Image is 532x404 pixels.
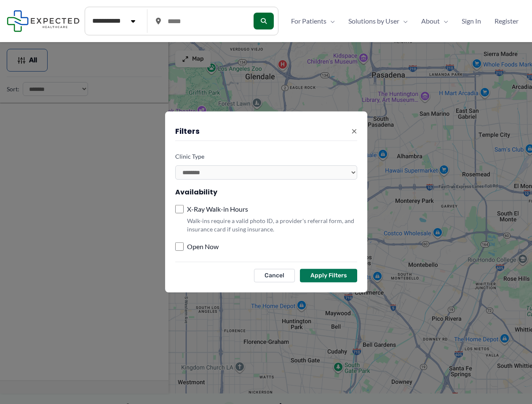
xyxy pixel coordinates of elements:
[421,15,440,27] span: About
[187,203,248,215] label: X-Ray Walk-in Hours
[462,15,481,27] span: Sign In
[187,240,219,252] label: Open Now
[175,188,357,196] h4: Availability
[254,269,295,282] button: Cancel
[291,15,326,27] span: For Patients
[175,126,200,136] h3: Filters
[414,15,455,27] a: AboutMenu Toggle
[300,269,357,282] button: Apply Filters
[175,217,357,233] p: Walk-ins require a valid photo ID, a provider's referral form, and insurance card if using insura...
[284,15,342,27] a: For PatientsMenu Toggle
[455,15,488,27] a: Sign In
[175,151,357,162] label: Clinic Type
[351,122,357,141] span: ×
[7,10,80,32] img: Expected Healthcare Logo - side, dark font, small
[440,15,448,27] span: Menu Toggle
[399,15,408,27] span: Menu Toggle
[488,15,525,27] a: Register
[495,15,519,27] span: Register
[342,15,414,27] a: Solutions by UserMenu Toggle
[348,15,399,27] span: Solutions by User
[326,15,335,27] span: Menu Toggle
